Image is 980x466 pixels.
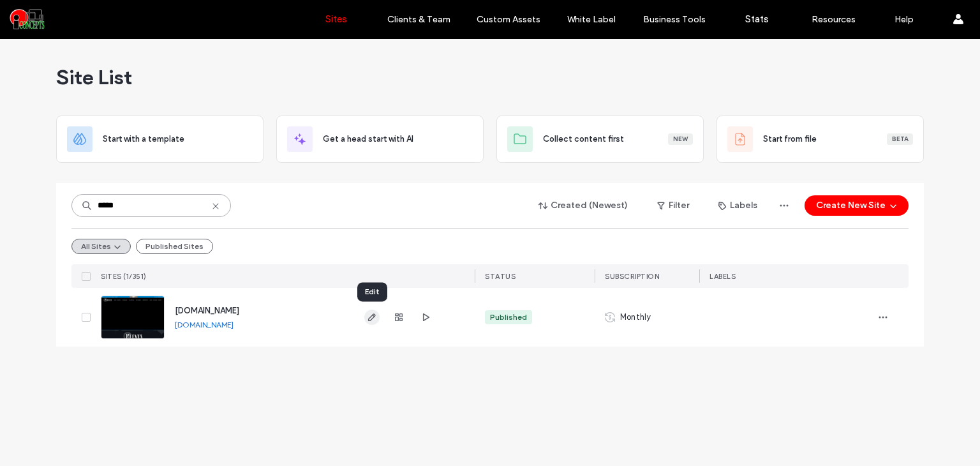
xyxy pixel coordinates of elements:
[56,116,264,163] div: Start with a template
[887,133,913,145] div: Beta
[620,311,651,324] span: Monthly
[716,116,924,163] div: Start from fileBeta
[644,195,702,216] button: Filter
[175,320,234,329] a: [DOMAIN_NAME]
[56,64,132,90] span: Site List
[707,195,769,216] button: Labels
[745,13,769,25] label: Stats
[668,133,693,145] div: New
[175,306,239,315] a: [DOMAIN_NAME]
[387,14,450,25] label: Clients & Team
[71,239,131,254] button: All Sites
[276,116,484,163] div: Get a head start with AI
[136,239,213,254] button: Published Sites
[709,272,736,281] span: LABELS
[103,133,184,146] span: Start with a template
[543,133,624,146] span: Collect content first
[567,14,616,25] label: White Label
[485,272,516,281] span: STATUS
[357,282,387,301] div: Edit
[477,14,540,25] label: Custom Assets
[605,272,659,281] span: SUBSCRIPTION
[805,195,909,216] button: Create New Site
[643,14,706,25] label: Business Tools
[490,312,527,323] div: Published
[895,14,914,25] label: Help
[763,133,817,146] span: Start from file
[101,272,147,281] span: SITES (1/351)
[812,14,856,25] label: Resources
[29,9,55,20] span: Help
[325,13,347,25] label: Sites
[528,195,639,216] button: Created (Newest)
[496,116,704,163] div: Collect content firstNew
[323,133,413,146] span: Get a head start with AI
